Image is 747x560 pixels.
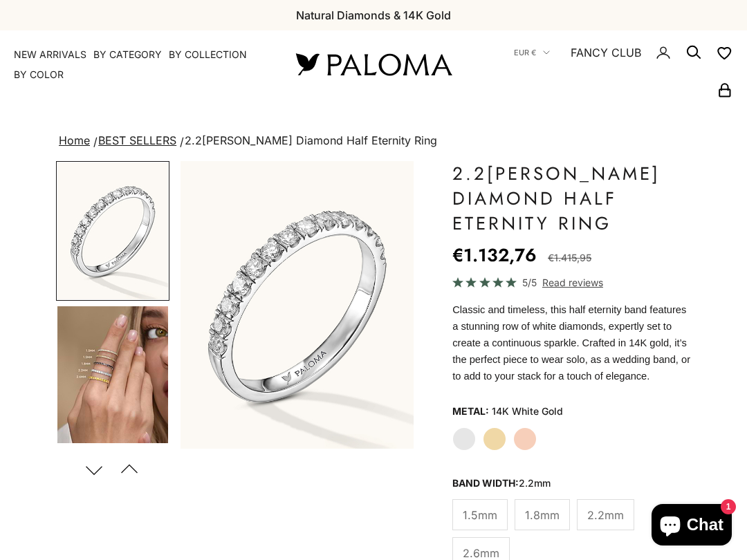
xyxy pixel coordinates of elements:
compare-at-price: €1.415,95 [548,250,591,266]
a: BEST SELLERS [98,133,176,147]
summary: By Color [14,68,64,82]
button: Go to item 4 [56,305,169,445]
legend: Band Width: [452,473,551,494]
span: 2.2mm [587,506,624,524]
span: Classic and timeless, this half eternity band features a stunning row of white diamonds, expertly... [452,304,690,382]
span: Read reviews [542,274,603,290]
inbox-online-store-chat: Shopify online store chat [647,504,736,549]
span: EUR € [514,46,536,59]
div: Item 1 of 23 [181,161,414,449]
a: NEW ARRIVALS [14,48,86,62]
span: 5/5 [522,274,537,290]
nav: Secondary navigation [484,30,733,98]
img: #YellowGold #WhiteGold #RoseGold [57,306,168,443]
nav: Primary navigation [14,48,263,82]
img: #WhiteGold [181,161,414,449]
nav: breadcrumbs [56,131,691,151]
button: EUR € [514,46,550,59]
span: 1.8mm [525,506,560,524]
img: #WhiteGold [57,162,168,299]
legend: Metal: [452,401,489,422]
summary: By Collection [169,48,247,62]
span: 2.2[PERSON_NAME] Diamond Half Eternity Ring [185,133,437,147]
a: FANCY CLUB [571,44,641,62]
a: 5/5 Read reviews [452,274,691,290]
span: 1.5mm [463,506,497,524]
button: Go to item 1 [56,161,169,301]
sale-price: €1.132,76 [452,241,537,269]
variant-option-value: 14K White Gold [492,401,563,422]
h1: 2.2[PERSON_NAME] Diamond Half Eternity Ring [452,161,691,236]
summary: By Category [93,48,162,62]
variant-option-value: 2.2mm [519,477,551,489]
a: Home [59,133,90,147]
p: Natural Diamonds & 14K Gold [296,6,451,24]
